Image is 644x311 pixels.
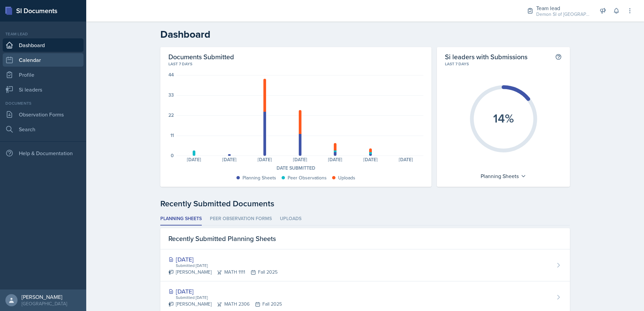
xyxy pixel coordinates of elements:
[175,263,278,269] div: Submitted [DATE]
[388,157,424,162] div: [DATE]
[536,11,590,18] div: Demon SI of [GEOGRAPHIC_DATA] / Fall 2025
[3,31,84,37] div: Team lead
[160,198,570,210] div: Recently Submitted Documents
[168,301,282,308] div: [PERSON_NAME] MATH 2306 Fall 2025
[3,53,84,67] a: Calendar
[3,123,84,136] a: Search
[3,68,84,81] a: Profile
[160,212,202,226] li: Planning Sheets
[168,72,174,77] div: 44
[282,157,318,162] div: [DATE]
[445,53,527,61] h2: Si leaders with Submissions
[477,171,529,181] div: Planning Sheets
[168,61,423,67] div: Last 7 days
[168,269,278,276] div: [PERSON_NAME] MATH 1111 Fall 2025
[160,28,570,40] h2: Dashboard
[3,100,84,106] div: Documents
[168,165,423,172] div: Date Submitted
[22,293,67,300] div: [PERSON_NAME]
[168,287,282,296] div: [DATE]
[247,157,283,162] div: [DATE]
[170,133,174,138] div: 11
[243,174,276,181] div: Planning Sheets
[160,249,570,281] a: [DATE] Submitted [DATE] [PERSON_NAME]MATH 1111Fall 2025
[493,109,514,127] text: 14%
[338,174,355,181] div: Uploads
[160,228,570,249] div: Recently Submitted Planning Sheets
[280,212,301,226] li: Uploads
[168,53,423,61] h2: Documents Submitted
[3,108,84,121] a: Observation Forms
[318,157,353,162] div: [DATE]
[168,255,278,264] div: [DATE]
[212,157,247,162] div: [DATE]
[353,157,388,162] div: [DATE]
[22,300,67,307] div: [GEOGRAPHIC_DATA]
[3,83,84,96] a: Si leaders
[168,93,174,97] div: 33
[210,212,272,226] li: Peer Observation Forms
[288,174,327,181] div: Peer Observations
[168,113,174,117] div: 22
[3,146,84,160] div: Help & Documentation
[176,157,212,162] div: [DATE]
[445,61,562,67] div: Last 7 days
[3,38,84,52] a: Dashboard
[175,295,282,301] div: Submitted [DATE]
[171,153,174,158] div: 0
[536,4,590,12] div: Team lead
